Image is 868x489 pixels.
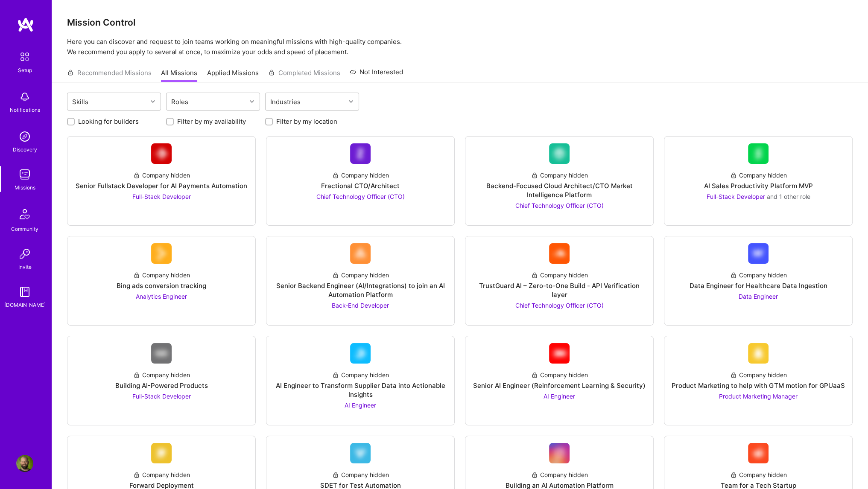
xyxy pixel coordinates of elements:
[748,143,769,164] img: Company Logo
[115,381,208,390] div: Building AI-Powered Products
[151,243,172,264] img: Company Logo
[207,68,259,82] a: Applied Missions
[67,17,853,28] h3: Mission Control
[133,470,190,479] div: Company hidden
[132,193,191,200] span: Full-Stack Developer
[472,243,646,318] a: Company LogoCompany hiddenTrustGuard AI – Zero-to-One Build - API Verification layerChief Technol...
[690,281,827,290] div: Data Engineer for Healthcare Data Ingestion
[332,271,389,279] div: Company hidden
[273,143,447,218] a: Company LogoCompany hiddenFractional CTO/ArchitectChief Technology Officer (CTO)
[70,96,91,108] div: Skills
[13,145,37,154] div: Discovery
[332,171,389,180] div: Company hidden
[74,243,248,318] a: Company LogoCompany hiddenBing ads conversion trackingAnalytics Engineer
[472,143,646,218] a: Company LogoCompany hiddenBackend-Focused Cloud Architect/CTO Market Intelligence PlatformChief T...
[16,245,33,262] img: Invite
[16,455,33,472] img: User Avatar
[273,281,447,299] div: Senior Backend Engineer (AI/Integrations) to join an AI Automation Platform
[730,171,787,180] div: Company hidden
[549,243,570,264] img: Company Logo
[350,67,403,82] a: Not Interested
[332,370,389,379] div: Company hidden
[15,183,35,192] div: Missions
[16,166,33,183] img: teamwork
[549,143,570,164] img: Company Logo
[350,443,371,463] img: Company Logo
[151,99,155,104] i: icon Chevron
[132,393,191,400] span: Full-Stack Developer
[748,243,769,264] img: Company Logo
[730,271,787,279] div: Company hidden
[350,343,371,364] img: Company Logo
[11,224,38,233] div: Community
[531,370,588,379] div: Company hidden
[273,343,447,418] a: Company LogoCompany hiddenAI Engineer to Transform Supplier Data into Actionable InsightsAI Engineer
[748,443,769,463] img: Company Logo
[515,302,604,309] span: Chief Technology Officer (CTO)
[767,193,810,200] span: and 1 other role
[161,68,197,82] a: All Missions
[136,293,187,300] span: Analytics Engineer
[18,66,32,75] div: Setup
[515,202,604,209] span: Chief Technology Officer (CTO)
[16,48,34,66] img: setup
[549,443,570,463] img: Company Logo
[276,117,337,126] label: Filter by my location
[719,393,798,400] span: Product Marketing Manager
[15,204,35,224] img: Community
[151,443,172,463] img: Company Logo
[472,343,646,418] a: Company LogoCompany hiddenSenior AI Engineer (Reinforcement Learning & Security)AI Engineer
[672,381,845,390] div: Product Marketing to help with GTM motion for GPUaaS
[4,300,46,309] div: [DOMAIN_NAME]
[273,381,447,399] div: AI Engineer to Transform Supplier Data into Actionable Insights
[16,88,33,105] img: bell
[704,181,813,190] div: AI Sales Productivity Platform MVP
[74,143,248,218] a: Company LogoCompany hiddenSenior Fullstack Developer for AI Payments AutomationFull-Stack Developer
[671,343,845,418] a: Company LogoCompany hiddenProduct Marketing to help with GTM motion for GPUaaSProduct Marketing M...
[169,96,190,108] div: Roles
[17,17,34,32] img: logo
[472,181,646,199] div: Backend-Focused Cloud Architect/CTO Market Intelligence Platform
[16,128,33,145] img: discovery
[250,99,254,104] i: icon Chevron
[273,243,447,318] a: Company LogoCompany hiddenSenior Backend Engineer (AI/Integrations) to join an AI Automation Plat...
[321,181,400,190] div: Fractional CTO/Architect
[748,343,769,364] img: Company Logo
[350,143,371,164] img: Company Logo
[268,96,303,108] div: Industries
[76,181,247,190] div: Senior Fullstack Developer for AI Payments Automation
[730,370,787,379] div: Company hidden
[151,143,172,164] img: Company Logo
[151,343,172,364] img: Company Logo
[332,470,389,479] div: Company hidden
[16,283,33,300] img: guide book
[531,470,588,479] div: Company hidden
[531,171,588,180] div: Company hidden
[316,193,405,200] span: Chief Technology Officer (CTO)
[350,243,371,264] img: Company Logo
[78,117,139,126] label: Looking for builders
[133,370,190,379] div: Company hidden
[10,105,40,114] div: Notifications
[67,37,853,57] p: Here you can discover and request to join teams working on meaningful missions with high-quality ...
[472,281,646,299] div: TrustGuard AI – Zero-to-One Build - API Verification layer
[473,381,646,390] div: Senior AI Engineer (Reinforcement Learning & Security)
[730,470,787,479] div: Company hidden
[349,99,353,104] i: icon Chevron
[14,455,35,472] a: User Avatar
[707,193,765,200] span: Full-Stack Developer
[544,393,575,400] span: AI Engineer
[671,243,845,318] a: Company LogoCompany hiddenData Engineer for Healthcare Data IngestionData Engineer
[345,402,376,409] span: AI Engineer
[18,262,32,271] div: Invite
[739,293,778,300] span: Data Engineer
[332,302,389,309] span: Back-End Developer
[133,271,190,279] div: Company hidden
[74,343,248,418] a: Company LogoCompany hiddenBuilding AI-Powered ProductsFull-Stack Developer
[133,171,190,180] div: Company hidden
[531,271,588,279] div: Company hidden
[671,143,845,218] a: Company LogoCompany hiddenAI Sales Productivity Platform MVPFull-Stack Developer and 1 other role
[117,281,206,290] div: Bing ads conversion tracking
[549,343,570,364] img: Company Logo
[177,117,246,126] label: Filter by my availability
